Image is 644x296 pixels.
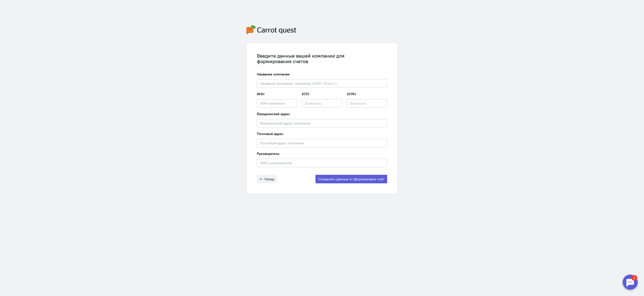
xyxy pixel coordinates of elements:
[257,139,387,147] input: Почтовый адрес компании
[257,159,387,167] input: ФИО руководителя
[257,92,264,97] label: ИНН
[347,92,356,97] label: ОГРН
[347,99,387,108] input: Если есть
[257,175,277,183] button: Назад
[257,99,297,108] input: ИНН компании
[264,177,274,181] span: Назад
[11,3,17,9] div: 2
[257,79,387,88] input: Название компании, например «ООО “Огого“»
[247,25,296,34] img: carrot-quest-logo.svg
[257,111,290,116] label: Юридический адрес
[257,72,290,77] label: Название компании
[257,53,387,64] div: Введите данные вашей компании для формирования счетов
[302,99,342,108] input: Если есть
[302,92,309,97] label: КПП
[315,175,387,183] button: Сохранить данные и сформировать счёт
[257,151,279,156] label: Руководитель
[257,119,387,128] input: Юридический адрес компании
[257,131,284,136] label: Почтовый адрес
